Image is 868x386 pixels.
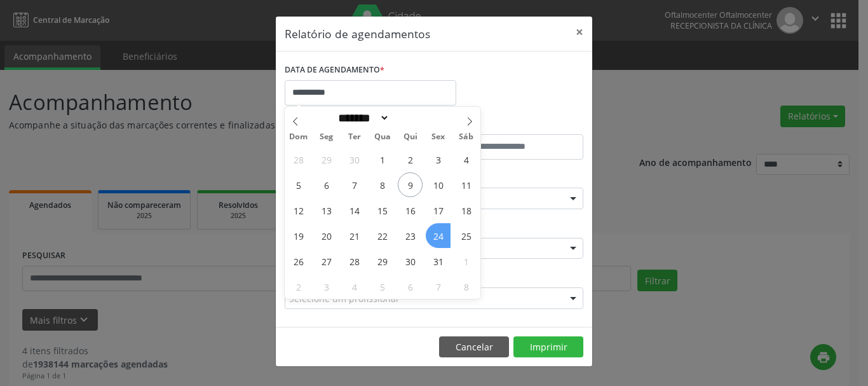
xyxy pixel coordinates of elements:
span: Dom [285,133,313,141]
span: Outubro 24, 2025 [426,223,451,248]
span: Outubro 18, 2025 [454,198,478,223]
span: Novembro 4, 2025 [342,274,367,299]
span: Outubro 11, 2025 [454,172,478,197]
span: Outubro 30, 2025 [398,249,423,273]
span: Qua [369,133,397,141]
span: Outubro 12, 2025 [286,198,311,223]
span: Setembro 28, 2025 [286,147,311,172]
span: Outubro 9, 2025 [398,172,423,197]
span: Novembro 7, 2025 [426,274,451,299]
h5: Relatório de agendamentos [285,25,430,42]
span: Novembro 5, 2025 [370,274,395,299]
button: Imprimir [513,336,583,358]
span: Selecione um profissional [289,292,398,305]
span: Setembro 29, 2025 [314,147,339,172]
span: Novembro 3, 2025 [314,274,339,299]
span: Outubro 5, 2025 [286,172,311,197]
span: Novembro 8, 2025 [454,274,478,299]
span: Outubro 1, 2025 [370,147,395,172]
span: Outubro 23, 2025 [398,223,423,248]
span: Outubro 3, 2025 [426,147,451,172]
span: Outubro 20, 2025 [314,223,339,248]
span: Novembro 6, 2025 [398,274,423,299]
span: Outubro 10, 2025 [426,172,451,197]
span: Outubro 14, 2025 [342,198,367,223]
span: Outubro 31, 2025 [426,249,451,273]
span: Outubro 13, 2025 [314,198,339,223]
select: Month [334,111,390,125]
span: Outubro 29, 2025 [370,249,395,273]
span: Outubro 7, 2025 [342,172,367,197]
span: Sáb [452,133,480,141]
span: Outubro 17, 2025 [426,198,451,223]
label: ATÉ [437,114,583,134]
span: Outubro 25, 2025 [454,223,478,248]
button: Cancelar [439,336,509,358]
span: Seg [313,133,341,141]
span: Outubro 27, 2025 [314,249,339,273]
span: Outubro 28, 2025 [342,249,367,273]
span: Outubro 15, 2025 [370,198,395,223]
span: Outubro 6, 2025 [314,172,339,197]
span: Outubro 2, 2025 [398,147,423,172]
span: Outubro 4, 2025 [454,147,478,172]
span: Outubro 26, 2025 [286,249,311,273]
span: Novembro 1, 2025 [454,249,478,273]
span: Outubro 21, 2025 [342,223,367,248]
span: Sex [424,133,452,141]
span: Outubro 16, 2025 [398,198,423,223]
label: DATA DE AGENDAMENTO [285,60,384,80]
button: Close [567,17,592,48]
input: Year [390,111,431,125]
span: Outubro 8, 2025 [370,172,395,197]
span: Outubro 22, 2025 [370,223,395,248]
span: Setembro 30, 2025 [342,147,367,172]
span: Ter [341,133,369,141]
span: Novembro 2, 2025 [286,274,311,299]
span: Outubro 19, 2025 [286,223,311,248]
span: Qui [397,133,424,141]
